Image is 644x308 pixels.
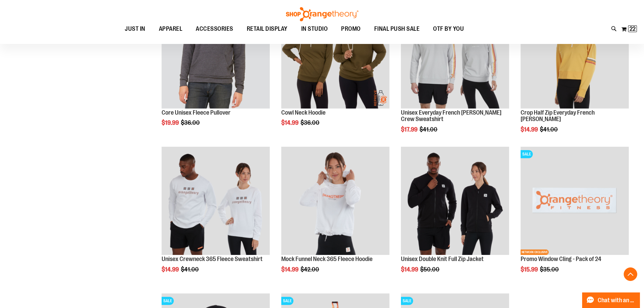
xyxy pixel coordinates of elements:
div: product [158,143,273,290]
img: Product image for Unisex Double Knit Full Zip Jacket [401,147,509,255]
span: IN STUDIO [301,21,328,37]
span: $42.00 [301,266,320,273]
span: APPAREL [159,21,183,37]
a: Crop Half Zip Everyday French [PERSON_NAME] [521,109,595,123]
a: Mock Funnel Neck 365 Fleece Hoodie [281,256,373,262]
a: Unisex Crewneck 365 Fleece Sweatshirt [162,256,263,262]
span: $50.00 [420,266,440,273]
span: $41.00 [181,266,200,273]
a: FINAL PUSH SALE [367,21,427,37]
span: $41.00 [420,126,438,133]
a: IN STUDIO [294,21,335,37]
button: Chat with an Expert [582,292,640,308]
a: Product image for Cowl Neck Hoodie [281,0,389,110]
span: $15.99 [521,266,539,273]
a: Product image for Unisex Everyday French Terry Crew Sweatshirt [401,0,509,110]
div: product [398,143,512,290]
a: PROMO [334,21,367,37]
a: RETAIL DISPLAY [240,21,294,37]
img: Product image for Unisex Crewneck 365 Fleece Sweatshirt [162,147,270,255]
span: SALE [281,297,293,305]
a: Core Unisex Fleece Pullover [162,109,231,116]
a: Product image for Mock Funnel Neck 365 Fleece Hoodie [281,147,389,256]
a: JUST IN [118,21,152,37]
span: PROMO [341,21,361,37]
span: $35.00 [540,266,560,273]
span: $14.99 [281,266,300,273]
a: Product image for Window Cling Orange - Pack of 24SALENETWORK EXCLUSIVE [521,147,629,256]
span: 22 [629,25,636,32]
span: $19.99 [162,119,180,126]
a: Unisex Double Knit Full Zip Jacket [401,256,484,262]
span: Chat with an Expert [598,297,636,304]
div: product [278,143,393,290]
span: $14.99 [162,266,180,273]
span: $14.99 [521,126,539,133]
a: APPAREL [152,21,189,37]
img: Product image for Mock Funnel Neck 365 Fleece Hoodie [281,147,389,255]
span: SALE [521,150,533,158]
a: Product image for Crop Half Zip Everyday French Terry PulloverSALE [521,0,629,110]
span: SALE [401,297,413,305]
span: $41.00 [540,126,559,133]
a: Promo Window Cling - Pack of 24 [521,256,601,262]
img: Product image for Unisex Everyday French Terry Crew Sweatshirt [401,0,509,109]
img: Product image for Core Unisex Fleece Pullover [162,0,270,109]
span: SALE [162,297,174,305]
span: FINAL PUSH SALE [374,21,420,37]
img: Product image for Crop Half Zip Everyday French Terry Pullover [521,0,629,109]
span: ACCESSORIES [196,21,233,37]
a: OTF BY YOU [426,21,471,37]
img: Product image for Window Cling Orange - Pack of 24 [521,147,629,255]
img: Shop Orangetheory [285,7,359,21]
span: $36.00 [181,119,201,126]
a: Product image for Unisex Double Knit Full Zip Jacket [401,147,509,256]
img: Product image for Cowl Neck Hoodie [281,0,389,109]
span: NETWORK EXCLUSIVE [521,250,549,255]
a: Cowl Neck Hoodie [281,109,326,116]
a: Unisex Everyday French [PERSON_NAME] Crew Sweatshirt [401,109,501,123]
a: Product image for Core Unisex Fleece Pullover [162,0,270,110]
span: RETAIL DISPLAY [247,21,288,37]
span: $14.99 [401,266,419,273]
span: OTF BY YOU [433,21,464,37]
span: $36.00 [301,119,320,126]
button: Back To Top [624,267,637,281]
span: JUST IN [125,21,145,37]
a: ACCESSORIES [189,21,240,37]
span: $17.99 [401,126,419,133]
div: product [517,143,632,290]
a: Product image for Unisex Crewneck 365 Fleece Sweatshirt [162,147,270,256]
span: $14.99 [281,119,300,126]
